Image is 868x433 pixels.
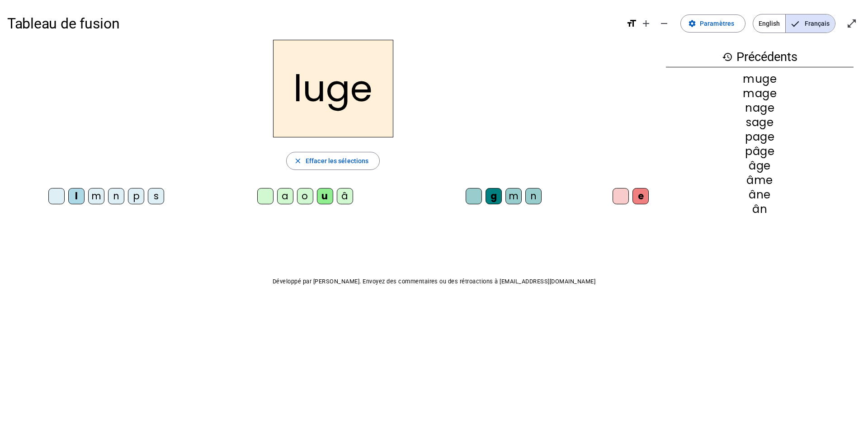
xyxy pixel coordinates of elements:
mat-icon: format_size [626,18,637,29]
div: âme [666,175,854,186]
button: Diminuer la taille de la police [655,14,673,33]
div: page [666,132,854,142]
button: Effacer les sélections [286,152,380,170]
mat-icon: history [722,52,733,62]
button: Paramètres [680,14,745,33]
mat-button-toggle-group: Language selection [753,14,835,33]
div: u [317,188,333,204]
div: pâge [666,146,854,157]
mat-icon: add [641,18,651,29]
h2: luge [273,40,393,137]
div: m [505,188,522,204]
span: Français [786,14,835,33]
mat-icon: remove [659,18,670,29]
div: o [297,188,313,204]
div: g [486,188,502,204]
div: sage [666,117,854,128]
div: mage [666,88,854,99]
span: Paramètres [700,18,734,29]
div: e [632,188,649,204]
mat-icon: open_in_full [846,18,857,29]
div: â [337,188,353,204]
div: nage [666,103,854,113]
div: n [525,188,542,204]
div: p [128,188,144,204]
mat-icon: close [294,157,302,165]
button: Entrer en plein écran [843,14,861,33]
button: Augmenter la taille de la police [637,14,655,33]
div: n [108,188,124,204]
div: a [277,188,293,204]
p: Développé par [PERSON_NAME]. Envoyez des commentaires ou des rétroactions à [EMAIL_ADDRESS][DOMAI... [7,276,861,287]
div: ân [666,204,854,215]
div: âne [666,189,854,200]
div: l [68,188,85,204]
div: muge [666,74,854,85]
div: m [88,188,104,204]
span: Effacer les sélections [306,155,368,166]
mat-icon: settings [688,19,696,28]
div: s [148,188,164,204]
div: âge [666,160,854,171]
span: English [753,14,785,33]
h1: Tableau de fusion [7,9,619,38]
h3: Précédents [666,47,854,67]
